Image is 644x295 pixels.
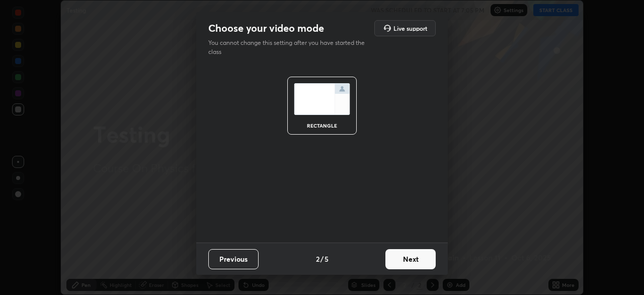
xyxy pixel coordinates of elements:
[320,254,324,264] h4: /
[316,254,319,264] h4: 2
[393,25,427,31] h5: Live support
[208,249,259,269] button: Previous
[325,254,329,264] h4: 5
[385,249,436,269] button: Next
[302,123,342,128] div: rectangle
[294,83,350,115] img: normalScreenIcon.ae25ed63.svg
[208,38,371,56] p: You cannot change this setting after you have started the class
[208,22,324,35] h2: Choose your video mode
